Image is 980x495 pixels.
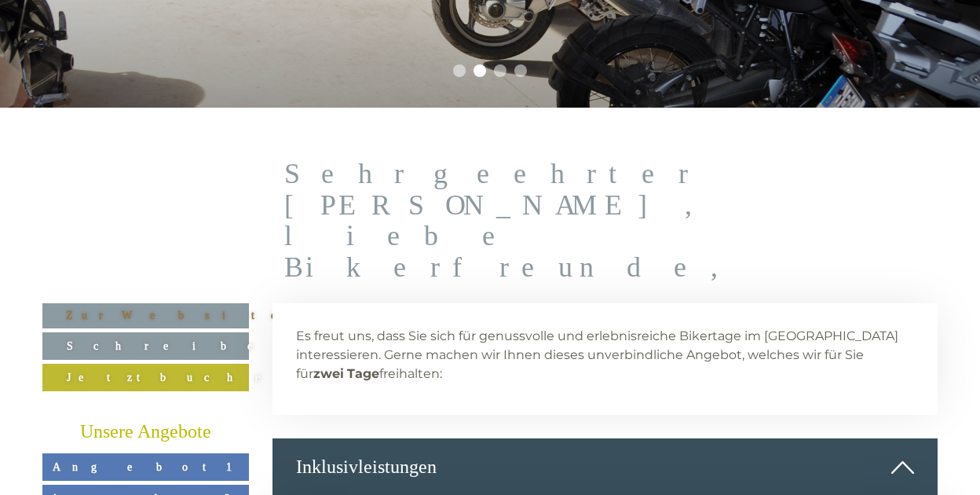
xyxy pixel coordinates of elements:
a: Schreiben Sie uns [42,332,249,360]
strong: zwei [313,366,344,381]
p: Es freut uns, dass Sie sich für genussvolle und erlebnisreiche Bikertage im [GEOGRAPHIC_DATA] int... [296,327,915,383]
strong: Tage [347,366,379,381]
div: Unsere Angebote [42,419,249,445]
a: Jetzt buchen [42,364,249,391]
a: Zur Website [42,303,249,328]
span: Angebot 1 [53,460,240,473]
h1: Sehr geehrter [PERSON_NAME], liebe Bikerfreunde, [284,159,927,283]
